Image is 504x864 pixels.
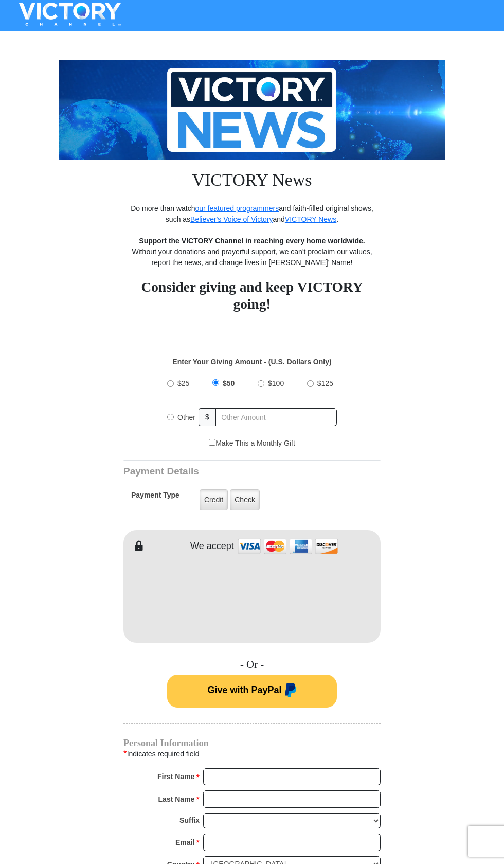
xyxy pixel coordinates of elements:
[209,439,215,446] input: Make This a Monthly Gift
[141,279,363,312] strong: Consider giving and keep VICTORY going!
[172,358,331,366] strong: Enter Your Giving Amount - (U.S. Dollars Only)
[123,739,381,747] h4: Personal Information
[123,466,386,478] h3: Payment Details
[179,813,200,827] strong: Suffix
[177,413,195,421] span: Other
[207,685,281,695] span: Give with PayPal
[175,835,194,850] strong: Email
[268,379,284,387] span: $100
[167,675,337,708] button: Give with PayPal
[282,683,297,699] img: paypal
[123,203,381,313] div: Do more than watch and faith-filled original shows, such as and . Without your donations and pray...
[223,379,235,387] span: $50
[215,408,337,426] input: Other Amount
[230,489,260,510] label: Check
[317,379,333,387] span: $125
[190,215,273,223] a: Believer's Voice of Victory
[209,438,295,449] label: Make This a Monthly Gift
[131,491,179,505] h5: Payment Type
[200,489,228,510] label: Credit
[199,408,216,426] span: $
[157,769,194,784] strong: First Name
[123,160,381,204] h1: VICTORY News
[177,379,189,387] span: $25
[158,792,195,806] strong: Last Name
[123,658,381,671] h4: - Or -
[123,747,381,761] div: Indicates required field
[237,535,339,557] img: credit cards accepted
[285,215,336,223] a: VICTORY News
[190,541,234,552] h4: We accept
[139,237,365,245] strong: Support the VICTORY Channel in reaching every home worldwide.
[195,204,279,213] a: our featured programmers
[6,3,134,26] img: VICTORYTHON - VICTORY Channel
